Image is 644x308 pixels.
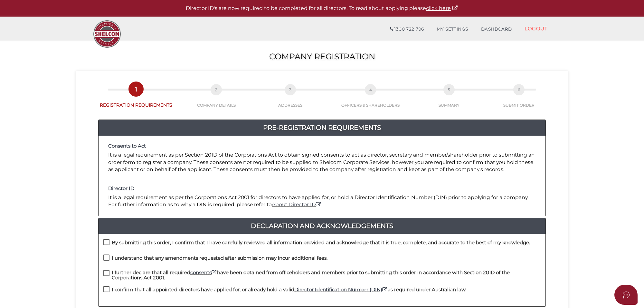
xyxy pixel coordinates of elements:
[294,286,388,293] a: Director Identification Number (DIN)
[430,23,475,36] a: MY SETTINGS
[285,84,296,95] span: 3
[99,221,545,231] a: Declaration And Acknowledgements
[180,91,253,108] a: 2COMPANY DETAILS
[513,84,525,95] span: 6
[518,22,554,35] a: LOGOUT
[384,23,430,36] a: 1300 722 796
[614,285,638,305] button: Open asap
[272,201,322,207] a: About Director ID
[108,151,536,173] p: It is a legal requirement as per Section 201D of the Corporations Act to obtain signed consents t...
[365,84,376,95] span: 4
[112,255,327,261] h4: I understand that any amendments requested after submission may incur additional fees.
[112,270,541,281] h4: I further declare that all required have been obtained from officeholders and members prior to su...
[485,91,552,108] a: 6SUBMIT ORDER
[90,17,124,51] img: Logo
[413,91,486,108] a: 5SUMMARY
[108,194,536,208] p: It is a legal requirement as per the Corporations Act 2001 for directors to have applied for, or ...
[112,287,466,293] h4: I confirm that all appointed directors have applied for, or already hold a valid as required unde...
[99,122,545,133] a: Pre-Registration Requirements
[112,240,530,245] h4: By submitting this order, I confirm that I have carefully reviewed all information provided and a...
[190,269,217,275] a: consents
[16,5,628,12] p: Director ID's are now required to be completed for all directors. To read about applying please
[92,91,180,108] a: 1REGISTRATION REQUIREMENTS
[211,84,222,95] span: 2
[443,84,455,95] span: 5
[475,23,518,36] a: DASHBOARD
[328,91,413,108] a: 4OFFICERS & SHAREHOLDERS
[426,5,458,11] a: click here
[252,91,328,108] a: 3ADDRESSES
[130,83,142,95] span: 1
[108,143,536,149] h4: Consents to Act
[108,186,536,191] h4: Director ID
